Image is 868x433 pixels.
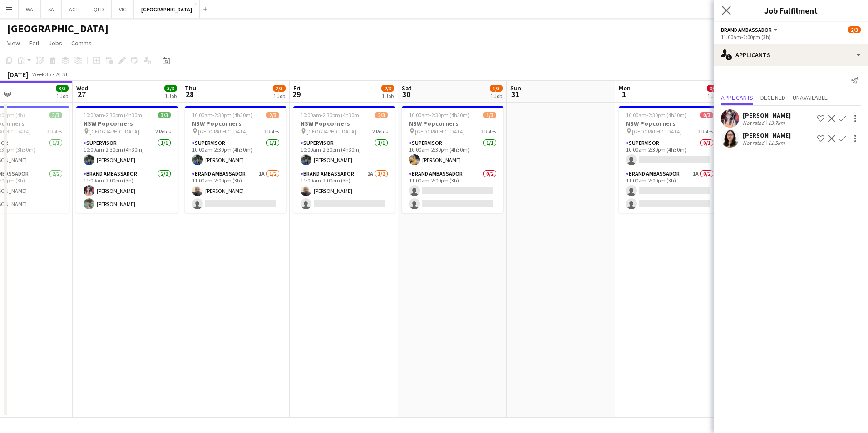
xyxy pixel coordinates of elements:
[400,89,412,99] span: 30
[7,39,20,47] span: View
[766,139,787,146] div: 11.5km
[510,84,521,92] span: Sun
[509,89,521,99] span: 31
[626,112,686,118] span: 10:00am-2:30pm (4h30m)
[185,106,286,213] app-job-card: 10:00am-2:30pm (4h30m)2/3NSW Popcorners [GEOGRAPHIC_DATA]2 RolesSupervisor1/110:00am-2:30pm (4h30...
[698,128,713,135] span: 2 Roles
[273,93,285,99] div: 1 Job
[76,84,88,92] span: Wed
[76,169,178,213] app-card-role: Brand Ambassador2/211:00am-2:00pm (3h)[PERSON_NAME][PERSON_NAME]
[617,89,631,99] span: 1
[7,70,28,79] div: [DATE]
[743,119,766,126] div: Not rated
[372,128,388,135] span: 2 Roles
[619,119,720,128] h3: NSW Popcorners
[76,138,178,169] app-card-role: Supervisor1/110:00am-2:30pm (4h30m)[PERSON_NAME]
[707,93,719,99] div: 1 Job
[56,71,68,78] div: AEST
[481,128,496,135] span: 2 Roles
[76,106,178,213] app-job-card: 10:00am-2:30pm (4h30m)3/3NSW Popcorners [GEOGRAPHIC_DATA]2 RolesSupervisor1/110:00am-2:30pm (4h30...
[25,37,43,49] a: Edit
[292,89,301,99] span: 29
[848,26,861,33] span: 2/3
[45,37,66,49] a: Jobs
[402,169,503,213] app-card-role: Brand Ambassador0/211:00am-2:00pm (3h)
[293,119,395,128] h3: NSW Popcorners
[68,37,95,49] a: Comms
[490,93,502,99] div: 1 Job
[30,71,53,78] span: Week 35
[158,112,171,118] span: 3/3
[273,85,286,92] span: 2/3
[619,84,631,92] span: Mon
[721,94,753,101] span: Applicants
[415,128,465,135] span: [GEOGRAPHIC_DATA]
[56,93,68,99] div: 1 Job
[721,26,772,33] span: Brand Ambassador
[86,0,112,18] button: QLD
[49,112,62,118] span: 3/3
[264,128,279,135] span: 2 Roles
[198,128,248,135] span: [GEOGRAPHIC_DATA]
[185,84,196,92] span: Thu
[293,106,395,213] app-job-card: 10:00am-2:30pm (4h30m)2/3NSW Popcorners [GEOGRAPHIC_DATA]2 RolesSupervisor1/110:00am-2:30pm (4h30...
[134,0,200,18] button: [GEOGRAPHIC_DATA]
[301,112,361,118] span: 10:00am-2:30pm (4h30m)
[185,138,286,169] app-card-role: Supervisor1/110:00am-2:30pm (4h30m)[PERSON_NAME]
[743,131,791,139] div: [PERSON_NAME]
[632,128,682,135] span: [GEOGRAPHIC_DATA]
[165,93,177,99] div: 1 Job
[743,111,791,119] div: [PERSON_NAME]
[62,0,86,18] button: ACT
[185,169,286,213] app-card-role: Brand Ambassador1A1/211:00am-2:00pm (3h)[PERSON_NAME]
[76,119,178,128] h3: NSW Popcorners
[266,112,279,118] span: 2/3
[89,128,139,135] span: [GEOGRAPHIC_DATA]
[714,44,868,66] div: Applicants
[155,128,171,135] span: 2 Roles
[4,37,24,49] a: View
[71,39,92,47] span: Comms
[490,85,503,92] span: 1/3
[402,106,503,213] app-job-card: 10:00am-2:30pm (4h30m)1/3NSW Popcorners [GEOGRAPHIC_DATA]2 RolesSupervisor1/110:00am-2:30pm (4h30...
[192,112,252,118] span: 10:00am-2:30pm (4h30m)
[700,112,713,118] span: 0/3
[293,84,301,92] span: Fri
[714,5,868,16] h3: Job Fulfilment
[382,93,394,99] div: 1 Job
[41,0,62,18] button: SA
[760,94,785,101] span: Declined
[619,106,720,213] app-job-card: 10:00am-2:30pm (4h30m)0/3NSW Popcorners [GEOGRAPHIC_DATA]2 RolesSupervisor0/110:00am-2:30pm (4h30...
[164,85,177,92] span: 3/3
[381,85,394,92] span: 2/3
[19,0,41,18] button: WA
[49,39,62,47] span: Jobs
[185,119,286,128] h3: NSW Popcorners
[75,89,88,99] span: 27
[483,112,496,118] span: 1/3
[793,94,828,101] span: Unavailable
[402,119,503,128] h3: NSW Popcorners
[766,119,787,126] div: 13.7km
[619,138,720,169] app-card-role: Supervisor0/110:00am-2:30pm (4h30m)
[402,84,412,92] span: Sat
[721,34,861,40] div: 11:00am-2:00pm (3h)
[721,26,779,33] button: Brand Ambassador
[707,85,720,92] span: 0/3
[619,169,720,213] app-card-role: Brand Ambassador1A0/211:00am-2:00pm (3h)
[47,128,62,135] span: 2 Roles
[7,22,108,35] h1: [GEOGRAPHIC_DATA]
[29,39,39,47] span: Edit
[183,89,196,99] span: 28
[112,0,134,18] button: VIC
[293,169,395,213] app-card-role: Brand Ambassador2A1/211:00am-2:00pm (3h)[PERSON_NAME]
[306,128,356,135] span: [GEOGRAPHIC_DATA]
[743,139,766,146] div: Not rated
[402,138,503,169] app-card-role: Supervisor1/110:00am-2:30pm (4h30m)[PERSON_NAME]
[375,112,388,118] span: 2/3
